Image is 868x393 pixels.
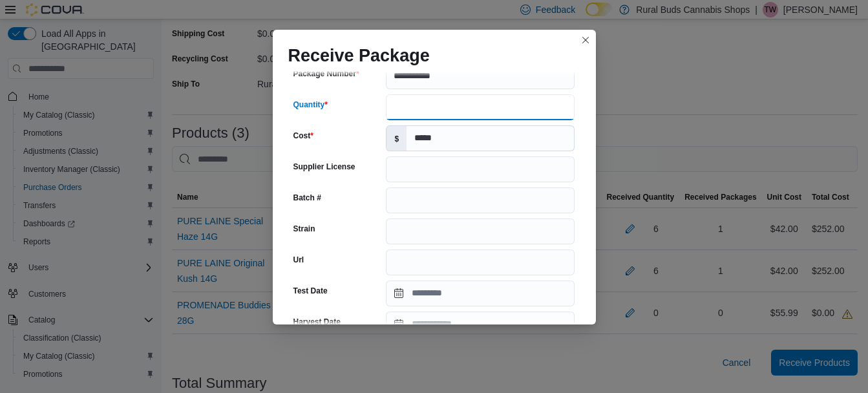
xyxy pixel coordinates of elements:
[293,69,359,79] label: Package Number
[293,286,328,296] label: Test Date
[578,32,593,48] button: Closes this modal window
[386,126,407,151] label: $
[293,255,304,265] label: Url
[293,100,328,110] label: Quantity
[293,131,313,141] label: Cost
[386,312,575,337] input: Press the down key to open a popover containing a calendar.
[293,193,321,203] label: Batch #
[288,45,430,66] h1: Receive Package
[386,281,575,306] input: Press the down key to open a popover containing a calendar.
[293,224,315,234] label: Strain
[293,317,341,327] label: Harvest Date
[293,162,355,172] label: Supplier License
